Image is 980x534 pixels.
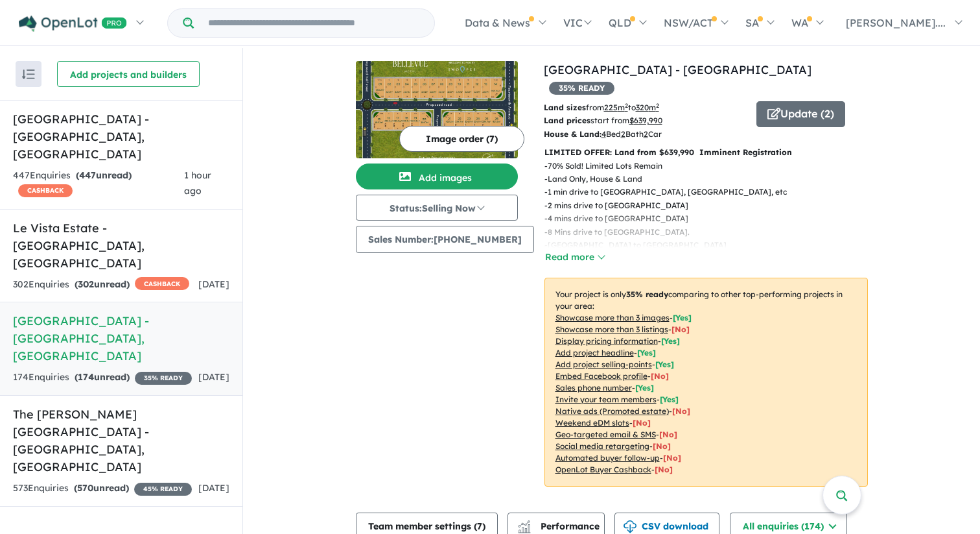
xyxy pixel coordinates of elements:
[555,313,670,322] u: Showcase more than 3 images
[198,482,229,494] span: [DATE]
[544,199,878,212] p: - 2 mins drive to [GEOGRAPHIC_DATA]
[555,324,668,334] u: Showcase more than 3 listings
[555,430,656,439] u: Geo-targeted email & SMS
[544,114,747,127] p: start from
[555,453,660,463] u: Automated buyer follow-up
[13,168,184,199] div: 447 Enquir ies
[555,465,651,474] u: OpenLot Buyer Cashback
[636,103,659,112] u: 320 m
[13,110,229,163] h5: [GEOGRAPHIC_DATA] - [GEOGRAPHIC_DATA] , [GEOGRAPHIC_DATA]
[651,371,669,381] span: [ No ]
[356,195,518,221] button: Status:Selling Now
[661,336,680,346] span: [ Yes ]
[644,129,648,139] u: 2
[604,103,628,112] u: 225 m
[22,69,35,79] img: sort.svg
[555,441,649,451] u: Social media retargeting
[549,82,614,95] span: 35 % READY
[660,394,679,404] span: [ Yes ]
[544,160,878,173] p: - 70% Sold! Limited Lots Remain
[75,278,130,290] strong: ( unread)
[544,129,601,139] b: House & Land:
[78,278,94,290] span: 302
[633,418,651,428] span: [No]
[198,278,229,290] span: [DATE]
[75,371,130,383] strong: ( unread)
[555,406,669,416] u: Native ads (Promoted estate)
[637,348,656,358] span: [ Yes ]
[57,61,200,87] button: Add projects and builders
[13,277,189,293] div: 302 Enquir ies
[544,239,878,252] p: - [GEOGRAPHIC_DATA] to [GEOGRAPHIC_DATA]
[356,226,534,253] button: Sales Number:[PHONE_NUMBER]
[13,219,229,272] h5: Le Vista Estate - [GEOGRAPHIC_DATA] , [GEOGRAPHIC_DATA]
[544,226,878,239] p: - 8 Mins drive to [GEOGRAPHIC_DATA].
[399,126,524,152] button: Image order (7)
[76,169,132,181] strong: ( unread)
[756,101,845,127] button: Update (2)
[656,102,659,109] sup: 2
[518,520,530,528] img: line-chart.svg
[626,289,668,299] b: 35 % ready
[544,103,586,112] b: Land sizes
[544,101,747,114] p: from
[13,370,192,385] div: 174 Enquir ies
[18,184,73,197] span: CASHBACK
[77,482,93,494] span: 570
[19,16,127,32] img: Openlot PRO Logo White
[74,482,129,494] strong: ( unread)
[655,465,673,474] span: [No]
[520,520,600,532] span: Performance
[79,169,96,181] span: 447
[544,250,605,265] button: Read more
[13,481,192,496] div: 573 Enquir ies
[184,169,211,197] span: 1 hour ago
[544,173,878,186] p: - Land Only, House & Land
[625,102,628,109] sup: 2
[555,418,629,428] u: Weekend eDM slots
[672,406,690,416] span: [No]
[544,115,590,125] b: Land prices
[671,324,690,334] span: [ No ]
[624,520,636,533] img: download icon
[356,164,518,189] button: Add images
[659,430,677,439] span: [No]
[544,186,878,199] p: - 1 min drive to [GEOGRAPHIC_DATA], [GEOGRAPHIC_DATA], etc
[846,16,946,29] span: [PERSON_NAME]....
[635,383,654,393] span: [ Yes ]
[655,359,674,369] span: [ Yes ]
[135,372,192,385] span: 35 % READY
[663,453,681,463] span: [No]
[477,520,482,532] span: 7
[629,115,662,125] u: $ 639,990
[196,9,432,37] input: Try estate name, suburb, builder or developer
[13,406,229,476] h5: The [PERSON_NAME][GEOGRAPHIC_DATA] - [GEOGRAPHIC_DATA] , [GEOGRAPHIC_DATA]
[544,146,868,159] p: LIMITED OFFER: Land from $639,990 Imminent Registration
[198,371,229,383] span: [DATE]
[544,212,878,225] p: - 4 mins drive to [GEOGRAPHIC_DATA]
[78,371,94,383] span: 174
[621,129,625,139] u: 2
[555,348,634,358] u: Add project headline
[555,371,647,381] u: Embed Facebook profile
[13,312,229,365] h5: [GEOGRAPHIC_DATA] - [GEOGRAPHIC_DATA] , [GEOGRAPHIC_DATA]
[544,62,811,77] a: [GEOGRAPHIC_DATA] - [GEOGRAPHIC_DATA]
[628,103,659,112] span: to
[653,441,671,451] span: [No]
[544,278,868,487] p: Your project is only comparing to other top-performing projects in your area: - - - - - - - - - -...
[555,336,658,346] u: Display pricing information
[544,128,747,141] p: Bed Bath Car
[134,483,192,496] span: 45 % READY
[518,524,531,533] img: bar-chart.svg
[555,383,632,393] u: Sales phone number
[356,61,518,158] img: Bellevue Estate - Austral
[555,359,652,369] u: Add project selling-points
[555,394,657,404] u: Invite your team members
[601,129,606,139] u: 4
[135,277,189,290] span: CASHBACK
[673,313,692,322] span: [ Yes ]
